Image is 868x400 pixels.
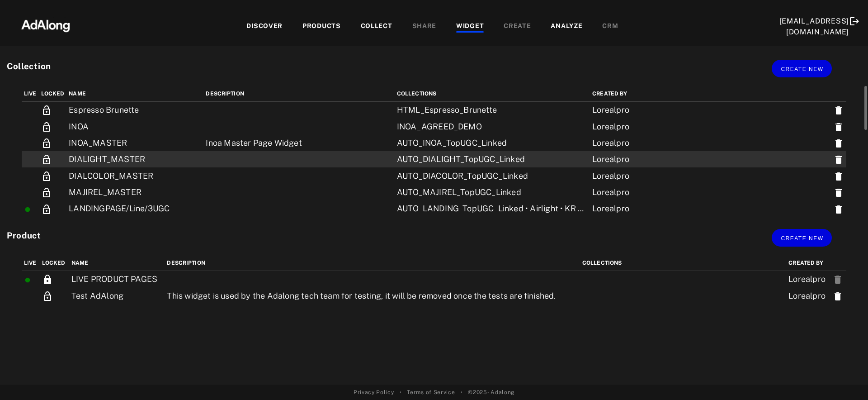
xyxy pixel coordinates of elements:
td: This widget is used by the Adalong tech team for testing, it will be removed once the tests are f... [165,287,580,304]
td: Lorealpro [786,271,830,288]
span: • [461,388,463,396]
div: WIDGET [456,21,484,32]
th: Locked [39,86,67,102]
div: AUTO_INOA_TopUGC_Linked [397,137,588,149]
div: CRM [602,21,618,32]
th: Live [22,255,40,271]
div: [EMAIL_ADDRESS][DOMAIN_NAME] [779,16,849,38]
div: AUTO_DIACOLOR_TopUGC_Linked [397,170,588,182]
th: Created by [590,86,831,102]
span: Create new [781,235,823,242]
th: Live [22,86,39,102]
div: AUTO_MAJIREL_TopUGC_Linked [397,186,588,198]
th: Description [165,255,580,271]
td: Lorealpro [590,102,831,119]
div: PRODUCTS [302,21,341,32]
td: Test AdAlong [69,287,165,304]
button: Create new [772,60,832,77]
th: Collections [580,255,786,271]
div: AUTO_DIALIGHT_TopUGC_Linked [397,153,588,165]
span: Create new [781,66,823,72]
img: 63233d7d88ed69de3c212112c67096b6.png [6,11,85,38]
td: Lorealpro [590,184,831,200]
td: LIVE PRODUCT PAGES [69,271,165,288]
th: Locked [40,255,69,271]
td: INOA [66,118,203,134]
td: Lorealpro [786,287,830,304]
th: Created by [786,255,830,271]
button: Create new [772,229,832,247]
div: DISCOVER [246,21,283,32]
td: DIALCOLOR_MASTER [66,167,203,184]
td: Espresso Brunette [66,102,203,119]
th: Description [203,86,394,102]
td: Lorealpro [590,167,831,184]
td: Lorealpro [590,200,831,217]
a: Privacy Policy [354,388,394,396]
td: MAJIREL_MASTER [66,184,203,200]
td: INOA_MASTER [66,135,203,151]
iframe: Chat Widget [823,357,868,400]
span: • [400,388,402,396]
td: Lorealpro [590,118,831,134]
th: Collections [395,86,590,102]
a: Terms of Service [407,388,455,396]
div: SHARE [412,21,437,32]
th: name [69,255,165,271]
td: Lorealpro [590,151,831,167]
div: HTML_Espresso_Brunette [397,104,588,116]
th: name [66,86,203,102]
div: COLLECT [361,21,392,32]
span: The widget must be unlocked in order to be deleted [832,274,843,284]
td: Lorealpro [590,135,831,151]
div: INOA_AGREED_DEMO [397,121,588,133]
div: CREATE [504,21,531,32]
td: LANDINGPAGE/Line/3UGC [66,200,203,217]
div: AUTO_LANDING_TopUGC_Linked • Airlight • KR LP EDU_Video Only [397,203,588,214]
td: Inoa Master Page Widget [203,135,394,151]
div: ANALYZE [551,21,582,32]
td: DIALIGHT_MASTER [66,151,203,167]
span: © 2025 - Adalong [468,388,514,396]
